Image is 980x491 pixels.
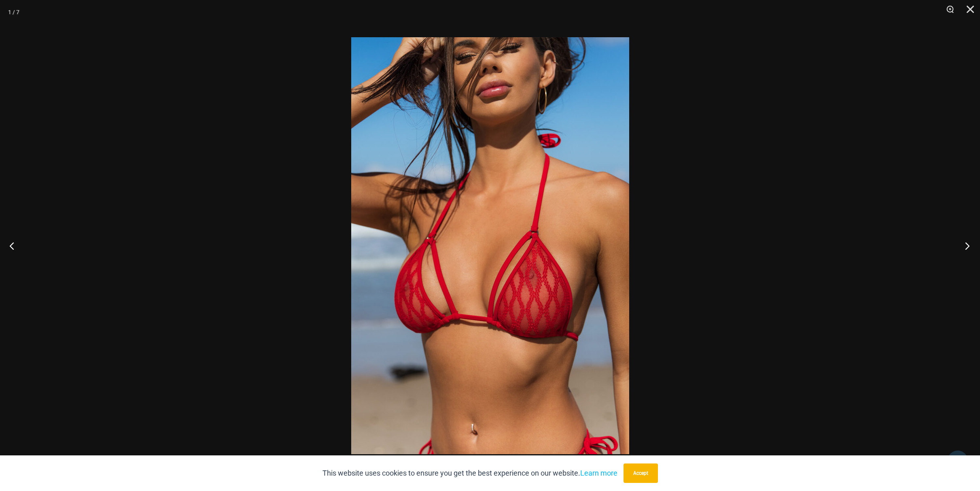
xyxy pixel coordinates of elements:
[580,469,617,477] a: Learn more
[8,6,19,18] div: 1 / 7
[950,225,980,266] button: Next
[624,463,658,483] button: Accept
[322,467,617,479] p: This website uses cookies to ensure you get the best experience on our website.
[351,37,629,454] img: Crystal Waves 305 Tri Top 01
